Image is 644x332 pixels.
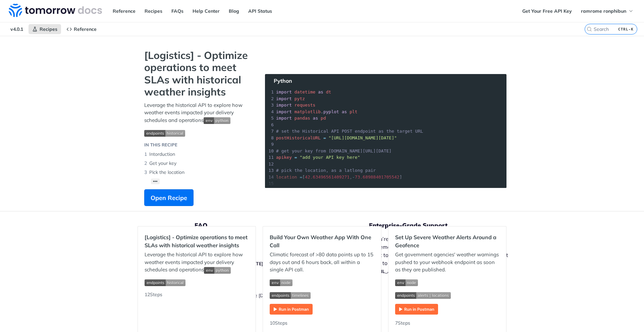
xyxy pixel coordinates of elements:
button: Open Recipe [144,189,194,206]
img: env [270,279,292,286]
h5: Enterprise-Grade Support [369,221,526,229]
a: Help Center [189,6,223,16]
div: 7 Steps [395,320,499,327]
p: Climatic forecast of >80 data points up to 15 days out and 6 hours back, all within a single API ... [270,251,374,274]
span: ramrome ronphibun [581,8,626,14]
a: Blog [225,6,243,16]
img: endpoint [270,292,311,299]
span: Reference [74,26,97,32]
p: Leverage the historical API to explore how weather events impacted your delivery schedules and op... [144,102,252,124]
a: Recipes [141,6,166,16]
strong: [Logistics] - Optimize operations to meet SLAs with historical weather insights [144,49,252,98]
div: 10 Steps [270,320,374,327]
img: env [395,279,418,286]
span: v4.0.1 [7,24,27,34]
h5: FAQ [195,221,369,229]
img: Run in Postman [270,304,313,315]
a: Expand image [270,306,313,312]
a: Get Your Free API Key [519,6,576,16]
div: 12 Steps [145,291,249,327]
svg: Search [587,26,592,32]
span: Expand image [145,279,249,286]
span: Recipes [40,26,57,32]
span: Expand image [395,291,499,299]
h2: Build Your Own Weather App With One Call [270,233,374,249]
button: ••• [151,179,160,184]
div: IN THIS RECIPE [144,142,177,148]
span: Expand image [204,266,231,273]
span: Expand image [270,279,374,286]
img: env [204,267,231,274]
a: API Status [245,6,276,16]
span: Expand image [204,117,230,123]
img: Run in Postman [395,304,438,315]
p: Leverage the historical API to explore how weather events impacted your delivery schedules and op... [145,251,249,274]
h2: Set Up Severe Weather Alerts Around a Geofence [395,233,499,249]
img: endpoint [144,130,185,137]
p: Get government agencies' weather warnings pushed to your webhook endpoint as soon as they are pub... [395,251,499,274]
a: Reference [63,24,100,34]
a: Reference [109,6,139,16]
img: endpoint [145,279,185,286]
span: Expand image [144,129,252,137]
li: Pick the location [144,168,252,177]
li: Get your key [144,159,252,168]
li: Intorduction [144,150,252,159]
span: Open Recipe [151,193,187,202]
a: FAQs [168,6,187,16]
img: env [204,117,230,124]
img: Tomorrow.io Weather API Docs [9,4,102,17]
a: Recipes [29,24,61,34]
a: Expand image [395,306,438,312]
img: endpoint [395,292,451,299]
h2: [Logistics] - Optimize operations to meet SLAs with historical weather insights [145,233,249,249]
span: Expand image [270,291,374,299]
kbd: CTRL-K [616,26,635,32]
button: ramrome ronphibun [577,6,637,16]
span: Expand image [395,279,499,286]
